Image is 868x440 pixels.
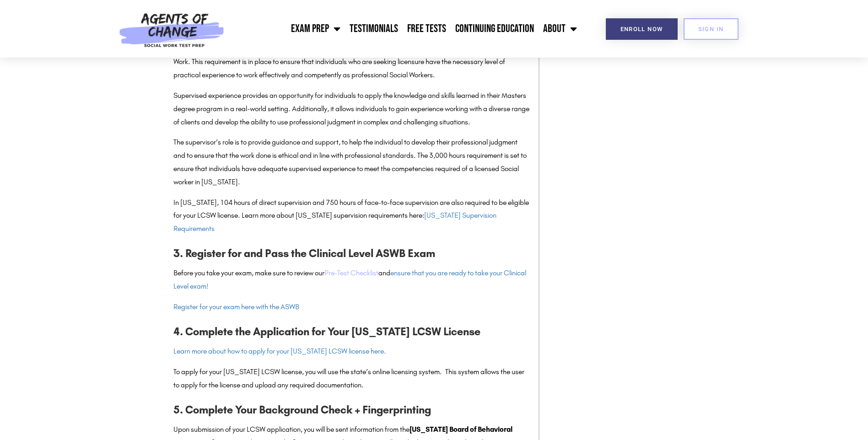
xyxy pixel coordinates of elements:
[620,26,663,32] span: Enroll Now
[173,196,529,236] p: In [US_STATE], 104 hours of direct supervision and 750 hours of face-to-face supervision are also...
[403,17,451,40] a: Free Tests
[173,245,529,262] h3: 3. Register for and Pass the Clinical Level ASWB Exam
[173,347,386,355] a: Learn more about how to apply for your [US_STATE] LCSW license here.
[229,17,582,40] nav: Menu
[698,26,724,32] span: SIGN IN
[173,401,529,419] h3: 5. Complete Your Background Check + Fingerprinting
[684,18,739,40] a: SIGN IN
[451,17,539,40] a: Continuing Education
[173,365,529,392] p: To apply for your [US_STATE] LCSW license, you will use the state’s online licensing system. This...
[606,18,678,40] a: Enroll Now
[173,136,529,188] p: The supervisor’s role is to provide guidance and support, to help the individual to develop their...
[286,17,345,40] a: Exam Prep
[324,268,378,277] a: Pre-Test Checklist
[173,89,529,129] p: Supervised experience provides an opportunity for individuals to apply the knowledge and skills l...
[173,323,529,340] h3: 4. Complete the Application for Your [US_STATE] LCSW License
[345,17,403,40] a: Testimonials
[173,267,529,293] p: Before you take your exam, make sure to review our and
[539,17,582,40] a: About
[173,43,529,82] p: In [US_STATE], 3,000 hours of supervised experience is required for obtaining Clinical level lice...
[173,302,299,311] a: Register for your exam here with the ASWB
